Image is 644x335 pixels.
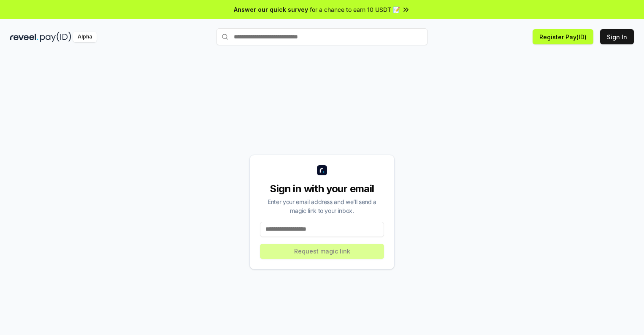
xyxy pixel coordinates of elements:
img: reveel_dark [10,32,38,42]
button: Register Pay(ID) [533,29,593,44]
img: pay_id [40,32,71,42]
button: Sign In [600,29,634,44]
span: Answer our quick survey [234,5,308,14]
div: Sign in with your email [260,182,384,196]
div: Enter your email address and we’ll send a magic link to your inbox. [260,197,384,215]
img: logo_small [317,165,327,175]
span: for a chance to earn 10 USDT 📝 [310,5,400,14]
div: Alpha [73,32,97,42]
